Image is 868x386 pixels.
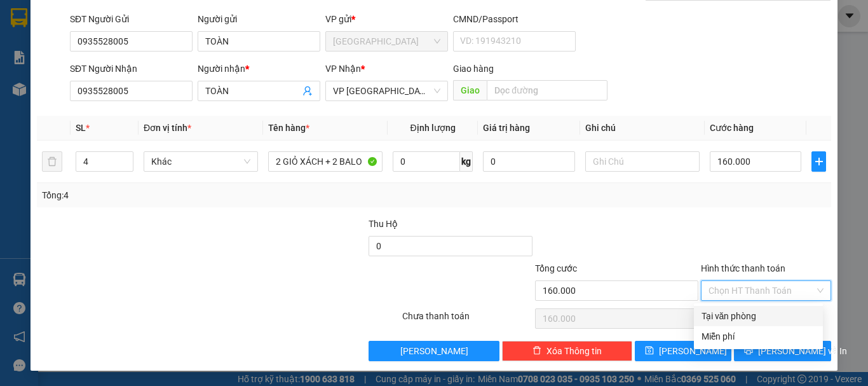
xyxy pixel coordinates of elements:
[546,344,602,358] span: Xóa Thông tin
[502,341,632,361] button: deleteXóa Thông tin
[483,123,530,133] span: Giá trị hàng
[483,151,574,172] input: 0
[198,62,320,76] div: Người nhận
[42,188,336,202] div: Tổng: 4
[6,6,51,51] img: logo.jpg
[268,151,383,172] input: VD: Bàn, Ghế
[702,329,815,343] div: Miễn phí
[151,152,250,171] span: Khác
[6,6,184,31] li: [PERSON_NAME]
[369,219,398,229] span: Thu Hộ
[812,156,825,167] span: plus
[70,12,193,26] div: SĐT Người Gửi
[401,309,534,331] div: Chưa thanh toán
[532,346,541,356] span: delete
[460,151,473,172] span: kg
[325,64,361,74] span: VP Nhận
[333,32,440,51] span: Đà Lạt
[453,12,576,26] div: CMND/Passport
[369,341,499,361] button: [PERSON_NAME]
[645,346,654,356] span: save
[198,12,320,26] div: Người gửi
[535,263,577,273] span: Tổng cước
[76,123,86,133] span: SL
[758,344,847,358] span: [PERSON_NAME] và In
[400,344,468,358] span: [PERSON_NAME]
[811,151,826,172] button: plus
[42,151,62,172] button: delete
[744,346,753,356] span: printer
[144,123,191,133] span: Đơn vị tính
[268,123,309,133] span: Tên hàng
[734,341,831,361] button: printer[PERSON_NAME] và In
[325,12,448,26] div: VP gửi
[88,54,169,96] li: VP VP [GEOGRAPHIC_DATA]
[70,62,193,76] div: SĐT Người Nhận
[585,151,700,172] input: Ghi Chú
[410,123,455,133] span: Định lượng
[453,80,487,100] span: Giao
[333,81,440,100] span: VP Ninh Hòa
[635,341,732,361] button: save[PERSON_NAME]
[710,123,754,133] span: Cước hàng
[580,116,705,141] th: Ghi chú
[453,64,494,74] span: Giao hàng
[6,54,88,96] li: VP [GEOGRAPHIC_DATA]
[487,80,607,100] input: Dọc đường
[302,86,313,96] span: user-add
[701,263,785,273] label: Hình thức thanh toán
[702,309,815,323] div: Tại văn phòng
[659,344,727,358] span: [PERSON_NAME]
